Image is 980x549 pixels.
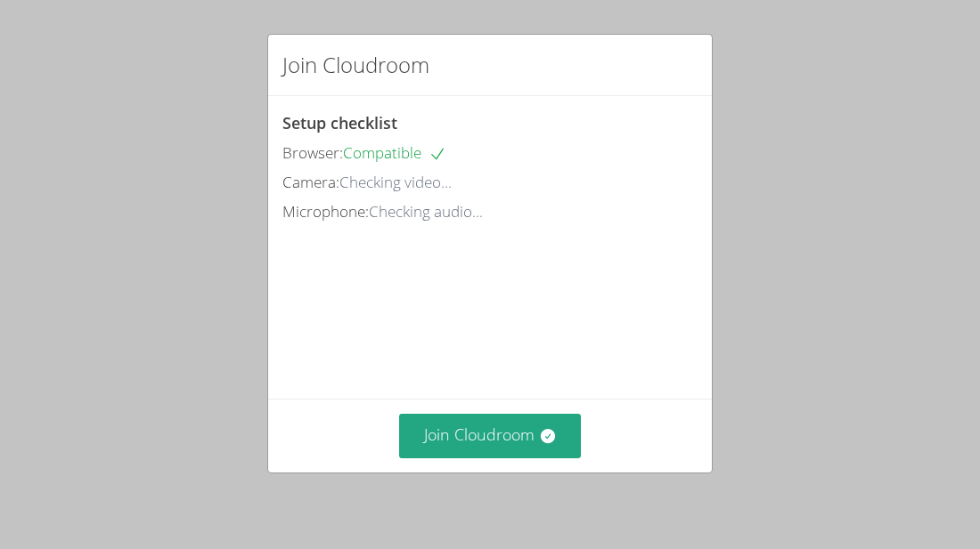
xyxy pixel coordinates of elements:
span: Browser: [282,142,343,163]
h2: Join Cloudroom [282,49,429,81]
span: Checking audio... [369,201,483,222]
span: Microphone: [282,201,369,222]
span: Checking video... [339,172,452,192]
span: Camera: [282,172,339,192]
button: Join Cloudroom [399,414,582,457]
span: Setup checklist [282,112,397,133]
span: Compatible [343,142,446,163]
